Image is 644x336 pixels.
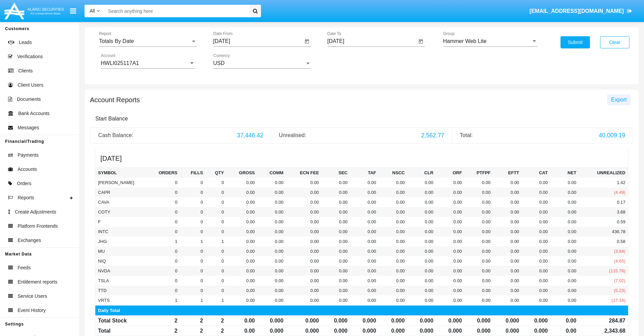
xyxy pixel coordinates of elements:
td: 0.00 [522,266,551,276]
td: 0.000 [436,315,465,326]
td: 0.00 [464,178,493,187]
td: 0.00 [550,315,579,326]
td: 0.00 [407,217,436,227]
td: 0.000 [493,315,522,326]
td: 0.000 [522,315,551,326]
input: Search [105,5,247,17]
td: 0.00 [464,187,493,197]
td: 0 [206,276,226,286]
td: 1 [206,295,226,306]
span: 2,562.77 [421,132,445,139]
th: CLR [407,167,436,178]
span: 37,446.42 [237,132,263,139]
td: 0.000 [407,315,436,326]
td: 0.00 [522,178,551,187]
td: (17.34) [579,295,628,306]
td: 0.00 [522,295,551,306]
td: 0.00 [321,178,350,187]
td: 0.00 [379,227,408,237]
th: TAF [350,167,379,178]
td: 0.00 [286,246,321,256]
th: Comm [258,167,286,178]
td: 0 [145,276,180,286]
td: 0.00 [493,295,522,306]
td: 0.00 [550,286,579,295]
td: 0.00 [379,266,408,276]
td: 0.000 [379,315,408,326]
td: 0 [180,187,206,197]
span: Leads [19,39,32,46]
td: (4.65) [579,256,628,266]
td: 0 [206,246,226,256]
span: Platform Frontends [18,223,58,230]
td: 0.00 [407,178,436,187]
td: 0.00 [493,187,522,197]
td: 0 [206,266,226,276]
td: 0.00 [522,276,551,286]
span: Create Adjustments [15,208,56,216]
td: 0.00 [286,276,321,286]
td: 0 [145,187,180,197]
td: 0.00 [407,256,436,266]
td: 0.000 [286,315,321,326]
td: 0 [180,217,206,227]
td: 0.00 [407,227,436,237]
td: 0.00 [379,246,408,256]
th: SEC [321,167,350,178]
td: 0.00 [379,286,408,295]
button: Open calendar [303,38,311,46]
button: Submit [560,36,590,48]
td: 0.00 [522,256,551,266]
td: 2 [180,315,206,326]
td: Daily Total [95,305,628,315]
td: 0.00 [286,178,321,187]
th: ORF [436,167,465,178]
td: 0.00 [493,227,522,237]
td: 0.00 [226,246,257,256]
td: [PERSON_NAME] [95,178,145,187]
td: 0.00 [522,246,551,256]
td: 0.00 [522,286,551,295]
span: Orders [17,180,31,187]
td: 0 [180,227,206,237]
td: 0.00 [550,295,579,306]
td: 0.00 [258,178,286,187]
td: 0.00 [493,207,522,217]
td: 0.00 [258,227,286,237]
td: 0.00 [226,286,257,295]
td: 0.00 [464,286,493,295]
td: 0.00 [464,217,493,227]
td: 0.00 [407,295,436,306]
td: (115.78) [579,266,628,276]
td: 0.00 [550,237,579,246]
td: 0.00 [379,178,408,187]
td: 0.00 [464,227,493,237]
td: 0.00 [321,266,350,276]
td: 0.00 [522,227,551,237]
td: 0 [206,227,226,237]
td: 0.00 [321,207,350,217]
td: 0 [206,207,226,217]
span: Verifications [17,53,43,60]
td: 1.42 [579,178,628,187]
td: 0.00 [258,276,286,286]
td: 2 [145,315,180,326]
td: 0.00 [407,187,436,197]
td: 0.00 [379,187,408,197]
td: 1 [180,237,206,246]
td: 0.00 [286,286,321,295]
span: Messages [18,124,39,131]
td: 436.78 [579,227,628,237]
td: 0 [145,266,180,276]
td: JHG [95,237,145,246]
span: Event History [18,307,46,314]
td: 0.00 [258,207,286,217]
span: Exchanges [18,237,41,244]
td: 0.00 [550,197,579,207]
td: 0 [180,197,206,207]
td: 0.00 [226,266,257,276]
td: 0 [180,207,206,217]
td: 0.00 [350,276,379,286]
td: 0.00 [226,315,257,326]
td: 0.00 [436,187,465,197]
